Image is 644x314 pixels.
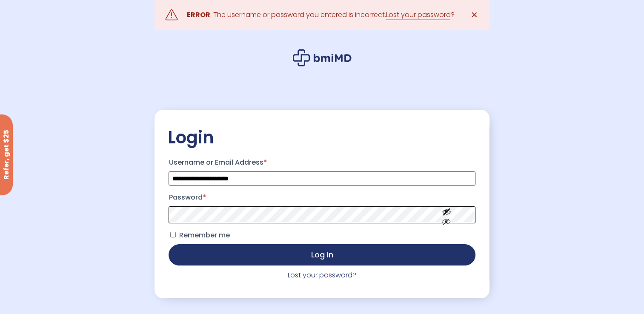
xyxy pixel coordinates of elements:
button: Show password [423,200,470,230]
a: Lost your password? [288,270,356,280]
span: Remember me [179,230,229,240]
a: ✕ [466,6,483,23]
a: Lost your password [386,10,450,20]
span: ✕ [471,9,478,21]
div: : The username or password you entered is incorrect. ? [186,9,454,21]
h2: Login [167,127,476,148]
label: Username or Email Address [169,156,475,169]
label: Password [169,191,475,204]
input: Remember me [170,232,176,237]
strong: ERROR [186,10,210,20]
button: Log in [169,244,475,265]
